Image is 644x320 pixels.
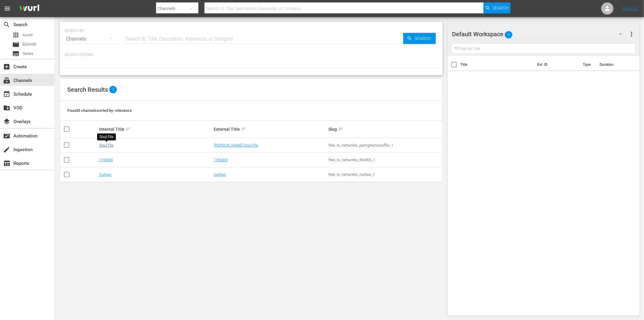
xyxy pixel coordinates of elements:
[338,126,344,132] span: sort
[492,2,509,13] span: Search
[100,134,114,140] div: Soul Flix
[99,143,114,148] a: Soul Flix
[23,41,36,47] span: Episode
[628,27,635,41] button: more_vert
[214,158,228,162] a: THE365
[65,52,438,58] p: Search Filters:
[3,146,10,153] span: Ingestion
[3,77,10,84] span: Channels
[3,132,10,140] span: Automation
[214,172,226,177] a: Outlaw
[12,41,19,48] span: Episode
[125,126,131,132] span: sort
[329,158,442,162] div: free_tv_networks_the365_1
[99,172,111,177] a: Outlaw
[12,50,19,57] span: Series
[109,86,117,93] span: 3
[412,33,436,44] span: Search
[329,172,442,177] div: free_tv_networks_outlaw_1
[452,26,628,43] div: Default Workspace
[596,56,632,73] th: Duration
[3,160,10,167] span: Reports
[214,143,258,148] a: [PERSON_NAME] Soul Flix
[3,21,10,28] span: Search
[3,104,10,112] span: VOD
[214,126,327,133] div: External Title
[12,31,19,39] span: Asset
[67,108,132,113] span: Found 3 channels sorted by: relevance
[67,86,108,93] span: Search Results
[579,56,596,73] th: Type
[3,91,10,98] span: Schedule
[505,28,513,41] span: 0
[329,126,442,133] div: Slug
[23,51,33,57] span: Series
[99,158,113,162] a: THE365
[3,63,10,70] span: Create
[403,33,436,44] button: Search
[3,118,10,125] span: Overlays
[4,5,11,12] span: menu
[65,30,118,48] div: Channels
[534,56,579,73] th: Ext. ID
[460,56,534,73] th: Title
[622,6,638,11] a: Sign Out
[628,30,635,38] span: more_vert
[23,32,33,38] span: Asset
[241,126,247,132] span: sort
[484,2,510,13] button: Search
[15,2,44,16] img: ans4CAIJ8jUAAAAAAAAAAAAAAAAAAAAAAAAgQb4GAAAAAAAAAAAAAAAAAAAAAAAAJMjXAAAAAAAAAAAAAAAAAAAAAAAAgAT5G...
[329,143,442,148] div: free_tv_networks_pamgrierssoulflix_1
[99,126,212,133] div: Internal Title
